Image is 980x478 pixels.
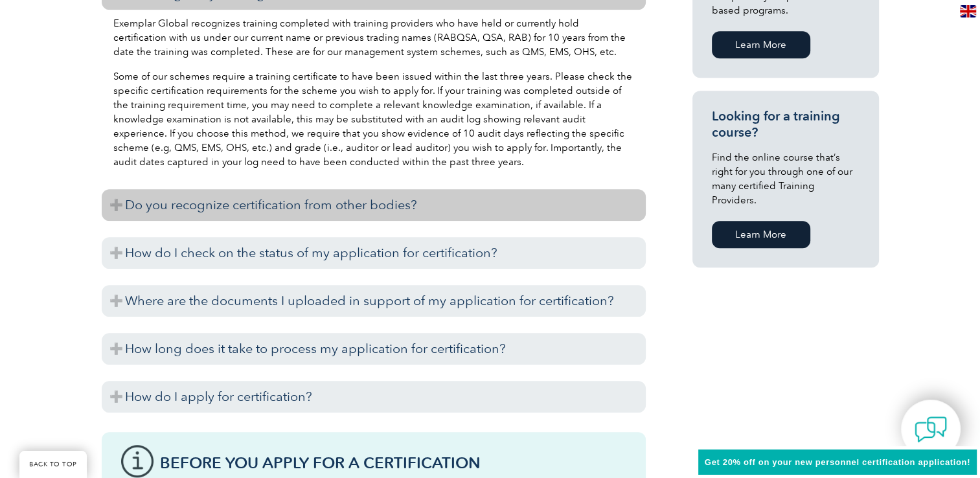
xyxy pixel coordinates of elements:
[960,5,976,17] img: en
[705,457,970,467] span: Get 20% off on your new personnel certification application!
[102,189,646,221] h3: Do you recognize certification from other bodies?
[915,413,947,446] img: contact-chat.png
[113,69,634,169] p: Some of our schemes require a training certificate to have been issued within the last three year...
[102,285,646,317] h3: Where are the documents I uploaded in support of my application for certification?
[160,455,626,471] h3: Before You Apply For a Certification
[113,16,634,59] p: Exemplar Global recognizes training completed with training providers who have held or currently ...
[102,237,646,269] h3: How do I check on the status of my application for certification?
[712,221,810,248] a: Learn More
[19,451,87,478] a: BACK TO TOP
[712,31,810,58] a: Learn More
[712,108,860,141] h3: Looking for a training course?
[712,150,860,207] p: Find the online course that’s right for you through one of our many certified Training Providers.
[102,333,646,365] h3: How long does it take to process my application for certification?
[102,381,646,413] h3: How do I apply for certification?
